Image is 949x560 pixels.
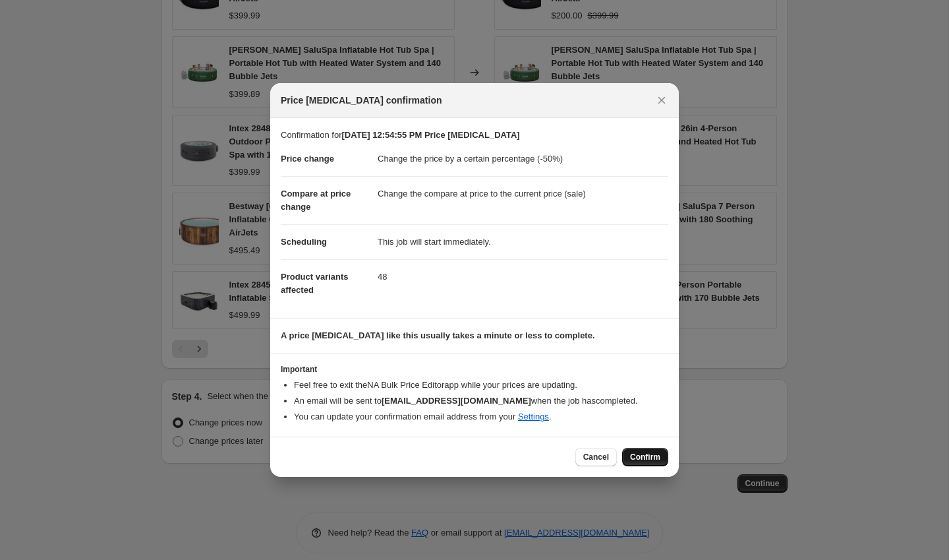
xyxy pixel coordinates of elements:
dd: Change the price by a certain percentage (-50%) [378,142,668,176]
dd: This job will start immediately. [378,224,668,259]
button: Close [652,91,671,109]
a: Settings [518,412,549,421]
p: Confirmation for [281,129,668,142]
span: Cancel [583,452,609,462]
span: Product variants affected [281,272,349,295]
span: Price [MEDICAL_DATA] confirmation [281,94,442,107]
button: Cancel [575,448,617,466]
dd: Change the compare at price to the current price (sale) [378,176,668,211]
span: Scheduling [281,237,327,247]
span: Price change [281,154,334,164]
b: A price [MEDICAL_DATA] like this usually takes a minute or less to complete. [281,330,595,340]
li: An email will be sent to when the job has completed . [294,394,668,408]
b: [DATE] 12:54:55 PM Price [MEDICAL_DATA] [341,130,519,140]
li: Feel free to exit the NA Bulk Price Editor app while your prices are updating. [294,379,668,392]
span: Compare at price change [281,189,351,212]
dd: 48 [378,259,668,294]
b: [EMAIL_ADDRESS][DOMAIN_NAME] [382,396,531,406]
button: Confirm [622,448,668,466]
h3: Important [281,364,668,375]
span: Confirm [630,452,660,462]
li: You can update your confirmation email address from your . [294,410,668,423]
